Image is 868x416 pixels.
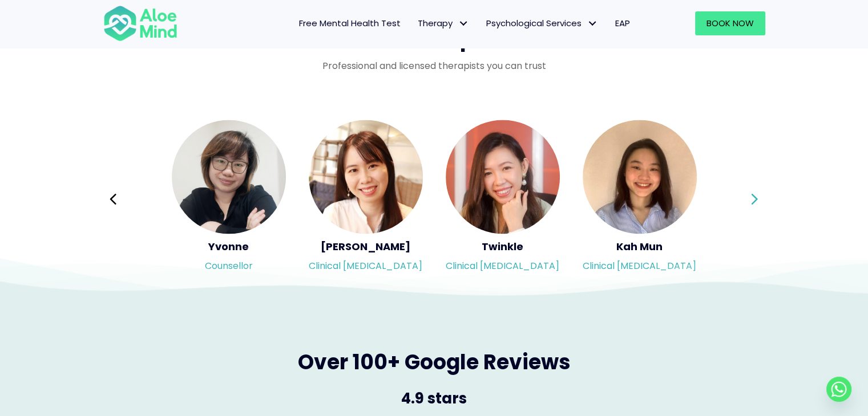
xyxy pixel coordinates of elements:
[298,347,571,376] span: Over 100+ Google Reviews
[309,120,423,278] a: <h5>Kher Yin</h5><p>Clinical psychologist</p> [PERSON_NAME]Clinical [MEDICAL_DATA]
[706,17,754,29] span: Book Now
[309,239,423,254] h5: [PERSON_NAME]
[446,120,560,234] img: <h5>Twinkle</h5><p>Clinical psychologist</p>
[409,11,478,35] a: TherapyTherapy: submenu
[290,11,409,35] a: Free Mental Health Test
[401,388,467,408] span: 4.9 stars
[192,11,639,35] nav: Menu
[103,59,765,72] p: Professional and licensed therapists you can trust
[446,119,560,279] div: Slide 9 of 3
[446,120,560,278] a: <h5>Twinkle</h5><p>Clinical psychologist</p> TwinkleClinical [MEDICAL_DATA]
[309,120,423,234] img: <h5>Kher Yin</h5><p>Clinical psychologist</p>
[172,120,286,278] a: <h5>Yvonne</h5><p>Counsellor</p> YvonneCounsellor
[486,17,598,29] span: Psychological Services
[299,17,401,29] span: Free Mental Health Test
[418,17,469,29] span: Therapy
[103,5,177,42] img: Aloe mind Logo
[309,119,423,279] div: Slide 8 of 3
[263,25,605,54] span: Our mental health professionals
[583,120,697,234] img: <h5>Kah Mun</h5><p>Clinical psychologist</p>
[695,11,765,35] a: Book Now
[478,11,607,35] a: Psychological ServicesPsychological Services: submenu
[584,15,601,32] span: Psychological Services: submenu
[446,239,560,254] h5: Twinkle
[455,15,472,32] span: Therapy: submenu
[172,120,286,234] img: <h5>Yvonne</h5><p>Counsellor</p>
[826,377,851,402] a: Whatsapp
[583,119,697,279] div: Slide 10 of 3
[172,119,286,279] div: Slide 7 of 3
[615,17,630,29] span: EAP
[172,239,286,254] h5: Yvonne
[583,120,697,278] a: <h5>Kah Mun</h5><p>Clinical psychologist</p> Kah MunClinical [MEDICAL_DATA]
[607,11,639,35] a: EAP
[583,239,697,254] h5: Kah Mun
